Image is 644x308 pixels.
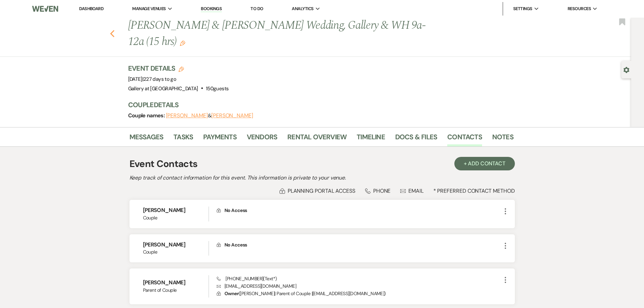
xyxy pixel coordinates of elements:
[129,187,515,194] div: * Preferred Contact Method
[180,40,185,46] button: Edit
[447,132,482,146] a: Contacts
[492,132,514,146] a: Notes
[166,113,208,118] button: [PERSON_NAME]
[79,6,103,11] a: Dashboard
[217,276,277,282] span: [PHONE_NUMBER] (Text*)
[287,132,347,146] a: Rental Overview
[143,287,209,294] span: Parent of Couple
[217,290,501,297] p: ( [PERSON_NAME] | Parent of Couple | [EMAIL_ADDRESS][DOMAIN_NAME] )
[568,5,591,12] span: Resources
[224,242,247,248] span: No Access
[357,132,385,146] a: Timeline
[143,241,209,248] h6: [PERSON_NAME]
[211,113,253,118] button: [PERSON_NAME]
[128,100,507,110] h3: Couple Details
[132,5,166,12] span: Manage Venues
[224,207,247,213] span: No Access
[143,207,209,214] h6: [PERSON_NAME]
[280,187,355,194] div: Planning Portal Access
[143,279,209,286] h6: [PERSON_NAME]
[143,248,209,256] span: Couple
[251,6,263,11] a: To Do
[129,157,198,171] h1: Event Contacts
[143,214,209,221] span: Couple
[292,5,313,12] span: Analytics
[224,290,239,297] span: Owner
[203,132,237,146] a: Payments
[365,187,391,194] div: Phone
[129,174,515,182] h2: Keep track of contact information for this event. This information is private to your venue.
[400,187,424,194] div: Email
[623,66,629,73] button: Open lead details
[128,85,198,92] span: Gallery at [GEOGRAPHIC_DATA]
[142,76,176,82] span: |
[173,132,193,146] a: Tasks
[395,132,437,146] a: Docs & Files
[166,112,253,119] span: &
[128,18,431,50] h1: [PERSON_NAME] & [PERSON_NAME] Wedding, Gallery & WH 9a-12a (15 hrs)
[206,85,229,92] span: 150 guests
[217,282,501,290] p: [EMAIL_ADDRESS][DOMAIN_NAME]
[247,132,277,146] a: Vendors
[129,132,164,146] a: Messages
[128,76,176,82] span: [DATE]
[128,112,166,119] span: Couple names:
[201,6,222,12] a: Bookings
[128,64,229,73] h3: Event Details
[143,76,176,82] span: 227 days to go
[513,5,532,12] span: Settings
[454,157,515,170] button: + Add Contact
[32,2,58,16] img: Weven Logo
